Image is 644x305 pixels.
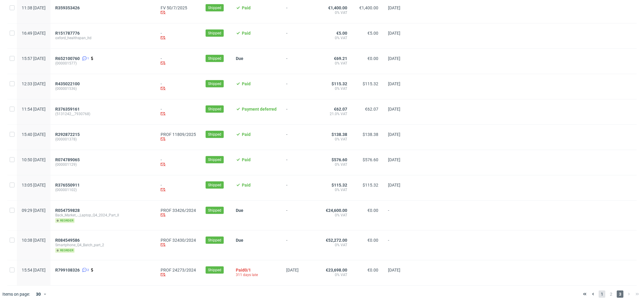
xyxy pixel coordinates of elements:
[617,291,623,298] span: 3
[328,5,347,10] span: €1,400.00
[336,31,347,36] span: €5.00
[161,31,196,41] div: -
[22,132,46,137] span: 15:40 [DATE]
[363,132,378,137] span: $138.38
[332,81,347,86] span: $115.32
[208,267,221,273] span: Shipped
[242,31,251,36] span: Paid
[55,268,81,272] a: R799108326
[608,291,614,298] span: 2
[325,86,347,91] span: 0% VAT
[388,132,400,137] span: [DATE]
[367,238,378,243] span: €0.00
[55,107,80,112] span: R376359161
[242,132,251,137] span: Paid
[208,157,221,162] span: Shipped
[2,291,30,297] span: Items on page:
[55,208,80,213] span: R054759828
[161,56,196,67] div: -
[55,213,151,218] span: Back_Market_-_Laptop_Q4_2024_Part_II
[332,157,347,162] span: $576.60
[388,81,400,86] span: [DATE]
[242,183,251,187] span: Paid
[363,183,378,187] span: $115.32
[87,56,89,61] span: 1
[286,56,316,67] span: -
[334,56,347,61] span: €69.21
[363,157,378,162] span: $576.60
[365,107,378,112] span: €62.07
[161,132,196,137] a: PROF 11809/2025
[245,268,251,272] span: 0/1
[55,36,151,40] span: oxford_healthspan_ltd
[161,81,196,92] div: -
[599,291,605,298] span: 1
[388,56,400,61] span: [DATE]
[55,248,75,253] span: reorder
[22,5,46,10] span: 11:38 [DATE]
[55,31,81,36] a: R151787776
[332,132,347,137] span: $138.38
[208,81,221,86] span: Shipped
[161,5,196,10] a: FV 50/7/2025
[22,56,46,61] span: 15:57 [DATE]
[161,208,196,213] a: PROF 33426/2024
[208,5,221,11] span: Shipped
[388,208,411,223] span: -
[22,81,46,86] span: 12:33 [DATE]
[325,213,347,218] span: 0% VAT
[208,237,221,243] span: Shipped
[388,31,400,36] span: [DATE]
[286,107,316,117] span: -
[332,183,347,187] span: $115.32
[367,208,378,213] span: €0.00
[367,31,378,36] span: €5.00
[325,162,347,167] span: 0% VAT
[236,208,243,213] span: Due
[32,290,43,298] div: 30
[325,187,347,192] span: 0% VAT
[22,31,46,36] span: 16:49 [DATE]
[55,5,80,10] span: R359353426
[208,182,221,188] span: Shipped
[359,5,378,10] span: €1,400.00
[325,61,347,66] span: 0% VAT
[388,268,400,272] span: [DATE]
[388,107,400,112] span: [DATE]
[81,56,89,61] a: 1
[388,157,400,162] span: [DATE]
[55,162,151,167] span: (000001129)
[55,132,81,137] a: R292872215
[55,218,75,223] span: reorder
[55,268,80,272] span: R799108326
[55,183,81,187] a: R376550911
[208,132,221,137] span: Shipped
[388,183,400,187] span: [DATE]
[22,268,46,272] span: 15:54 [DATE]
[326,268,347,272] span: €23,698.00
[161,157,196,168] div: -
[325,10,347,15] span: 0% VAT
[161,238,196,243] a: PROF 32430/2024
[325,243,347,247] span: 0% VAT
[325,112,347,116] span: 21.0% VAT
[55,56,80,61] span: R652100760
[22,157,46,162] span: 10:50 [DATE]
[325,272,347,277] span: 0% VAT
[55,81,81,86] a: R435022100
[363,81,378,86] span: $115.32
[55,56,81,61] a: R652100760
[236,273,258,277] span: 311 days late
[208,30,221,36] span: Shipped
[367,56,378,61] span: €0.00
[55,137,151,142] span: (000001378)
[55,238,80,243] span: R084549586
[325,137,347,142] span: 0% VAT
[55,5,81,10] a: R359353426
[55,243,151,247] span: Smartphone_Q4_Batch_part_2
[208,208,221,213] span: Shipped
[326,238,347,243] span: €52,272.00
[55,183,80,187] span: R376550911
[55,81,80,86] span: R435022100
[325,36,347,40] span: 0% VAT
